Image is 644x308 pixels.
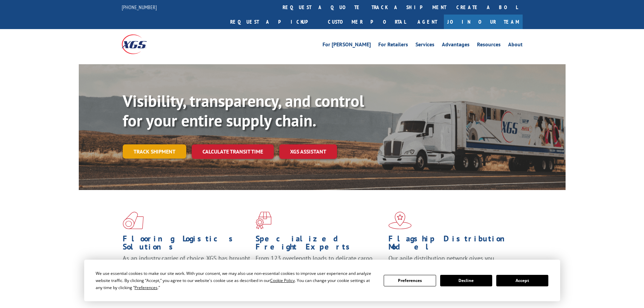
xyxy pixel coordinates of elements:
[192,144,274,159] a: Calculate transit time
[122,4,157,10] a: [PHONE_NUMBER]
[508,42,523,49] a: About
[415,42,434,49] a: Services
[123,212,144,229] img: xgs-icon-total-supply-chain-intelligence-red
[84,260,560,301] div: Cookie Consent Prompt
[96,270,376,291] div: We use essential cookies to make our site work. With your consent, we may also use non-essential ...
[384,275,436,286] button: Preferences
[279,144,337,159] a: XGS ASSISTANT
[496,275,548,286] button: Accept
[123,90,364,131] b: Visibility, transparency, and control for your entire supply chain.
[388,235,516,254] h1: Flagship Distribution Model
[123,144,186,159] a: Track shipment
[270,278,295,283] span: Cookie Policy
[225,15,323,29] a: Request a pickup
[256,254,383,284] p: From 123 overlength loads to delicate cargo, our experienced staff knows the best way to move you...
[256,212,271,229] img: xgs-icon-focused-on-flooring-red
[378,42,408,49] a: For Retailers
[323,42,371,49] a: For [PERSON_NAME]
[411,15,444,29] a: Agent
[440,275,492,286] button: Decline
[388,212,412,229] img: xgs-icon-flagship-distribution-model-red
[135,285,158,290] span: Preferences
[477,42,501,49] a: Resources
[123,254,250,278] span: As an industry carrier of choice, XGS has brought innovation and dedication to flooring logistics...
[323,15,411,29] a: Customer Portal
[123,235,251,254] h1: Flooring Logistics Solutions
[444,15,523,29] a: Join Our Team
[388,254,513,270] span: Our agile distribution network gives you nationwide inventory management on demand.
[442,42,470,49] a: Advantages
[256,235,383,254] h1: Specialized Freight Experts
